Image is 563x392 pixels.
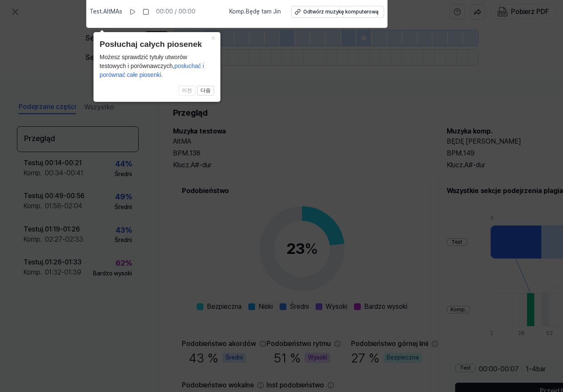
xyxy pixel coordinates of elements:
font: × [211,34,216,42]
font: AltMAs [103,8,122,15]
font: posłuchać i porównać całe piosenki. [100,63,204,78]
font: Odtwórz muzykę komputerową [303,9,379,15]
font: . [102,8,103,15]
font: . [244,8,246,15]
font: Możesz sprawdzić tytuły utworów testowych i porównawczych, [100,54,187,69]
button: Odtwórz muzykę komputerową [291,6,384,18]
button: Zamknąć [207,32,220,44]
font: Test [90,8,102,15]
font: Będę tam Jin [246,8,281,15]
font: Komp [229,8,244,15]
button: 다음 [197,86,214,96]
font: 00:00 / 00:00 [156,8,195,15]
font: Posłuchaj całych piosenek [100,40,202,49]
button: 이전 [179,86,195,96]
font: 이전 [182,87,192,93]
font: 다음 [200,87,211,93]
